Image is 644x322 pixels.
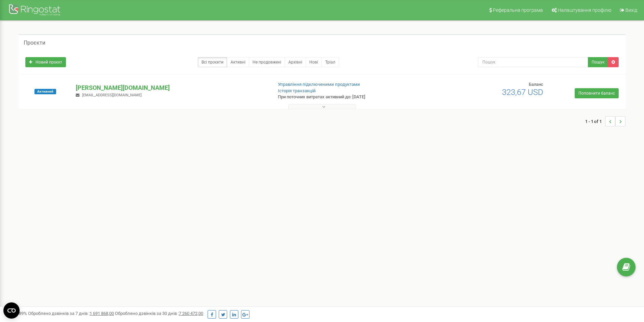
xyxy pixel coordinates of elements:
[625,7,637,13] span: Вихід
[82,93,142,97] span: [EMAIL_ADDRESS][DOMAIN_NAME]
[278,94,419,100] p: При поточних витратах активний до: [DATE]
[28,311,114,316] span: Оброблено дзвінків за 7 днів :
[227,57,249,67] a: Активні
[115,311,203,316] span: Оброблено дзвінків за 30 днів :
[76,83,267,92] p: [PERSON_NAME][DOMAIN_NAME]
[34,89,56,94] span: Активний
[502,88,543,97] span: 323,67 USD
[278,88,316,93] a: Історія транзакцій
[585,116,605,126] span: 1 - 1 of 1
[179,311,203,316] u: 7 260 472,00
[3,302,20,319] button: Open CMP widget
[278,82,360,87] a: Управління підключеними продуктами
[529,82,543,87] span: Баланс
[24,40,45,46] h5: Проєкти
[558,7,611,13] span: Налаштування профілю
[321,57,339,67] a: Тріал
[25,57,66,67] a: Новий проєкт
[285,57,306,67] a: Архівні
[575,88,619,98] a: Поповнити баланс
[90,311,114,316] u: 1 691 868,00
[249,57,285,67] a: Не продовжені
[478,57,588,67] input: Пошук
[493,7,543,13] span: Реферальна програма
[198,57,227,67] a: Всі проєкти
[585,109,625,133] nav: ...
[306,57,322,67] a: Нові
[588,57,608,67] button: Пошук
